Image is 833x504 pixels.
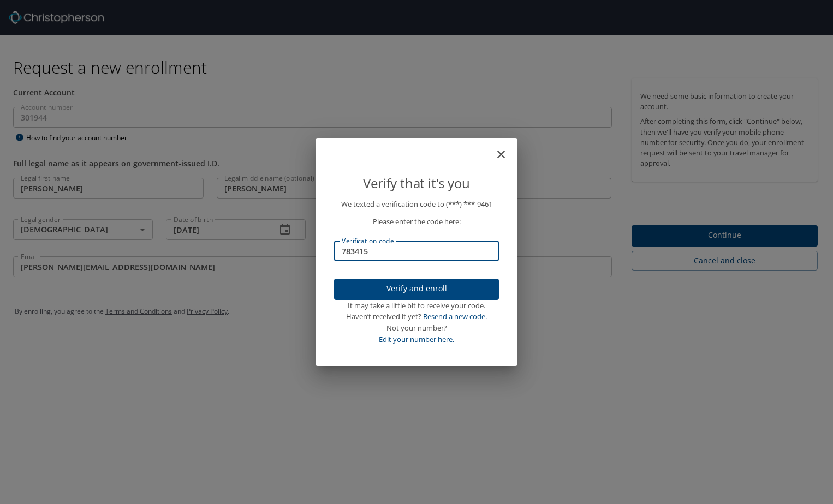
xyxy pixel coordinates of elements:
[379,334,454,344] a: Edit your number here.
[334,300,499,311] div: It may take a little bit to receive your code.
[334,216,499,227] p: Please enter the code here:
[334,173,499,194] p: Verify that it's you
[500,142,513,155] button: close
[334,322,499,334] div: Not your number?
[334,311,499,322] div: Haven’t received it yet?
[334,199,499,210] p: We texted a verification code to (***) ***- 9461
[334,279,499,300] button: Verify and enroll
[343,282,490,296] span: Verify and enroll
[423,311,487,321] a: Resend a new code.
